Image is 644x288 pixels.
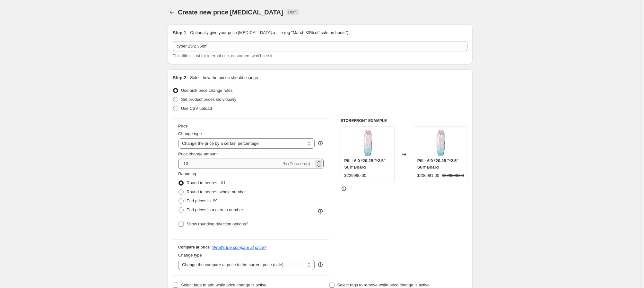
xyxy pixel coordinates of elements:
[187,222,248,226] span: Show rounding direction options?
[344,172,366,179] div: $229990.00
[178,171,196,176] span: Rounding
[417,172,439,179] div: $206991.00
[178,245,210,250] h3: Compare at price
[181,283,266,287] span: Select tags to add while price change is active
[173,30,187,36] h2: Step 1.
[178,159,282,169] input: -15
[178,253,202,257] span: Change type
[317,140,324,146] div: help
[337,283,430,287] span: Select tags to remove while price change is active
[178,152,218,156] span: Price change amount
[288,10,297,15] span: Draft
[187,180,225,185] span: Round to nearest .01
[187,189,246,194] span: Round to nearest whole number
[428,130,453,156] img: 03-1_80x.jpg
[355,130,380,156] img: 03-1_80x.jpg
[442,172,464,179] strike: $229990.00
[173,41,467,51] input: 30% off holiday sale
[181,97,236,102] span: Set product prices individually
[173,74,187,81] h2: Step 2.
[212,245,266,250] button: What's the compare at price?
[187,198,218,203] span: End prices in .99
[317,261,324,268] div: help
[417,158,459,170] span: Pill - 6'0 *20.25 "*2.5" Surf Board
[283,161,310,166] span: % (Price drop)
[344,158,386,170] span: Pill - 6'0 *20.25 "*2.5" Surf Board
[168,8,177,17] button: Price change jobs
[181,106,212,111] span: Use CSV upload
[190,74,258,81] p: Select how the prices should change
[341,118,467,123] h6: STOREFRONT EXAMPLE
[178,124,187,129] h3: Price
[173,53,272,58] span: This title is just for internal use, customers won't see it
[190,30,348,36] p: Optionally give your price [MEDICAL_DATA] a title (eg "March 30% off sale on boots")
[178,9,283,16] span: Create new price [MEDICAL_DATA]
[181,88,232,93] span: Use bulk price change rules
[178,131,202,136] span: Change type
[187,207,243,212] span: End prices in a certain number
